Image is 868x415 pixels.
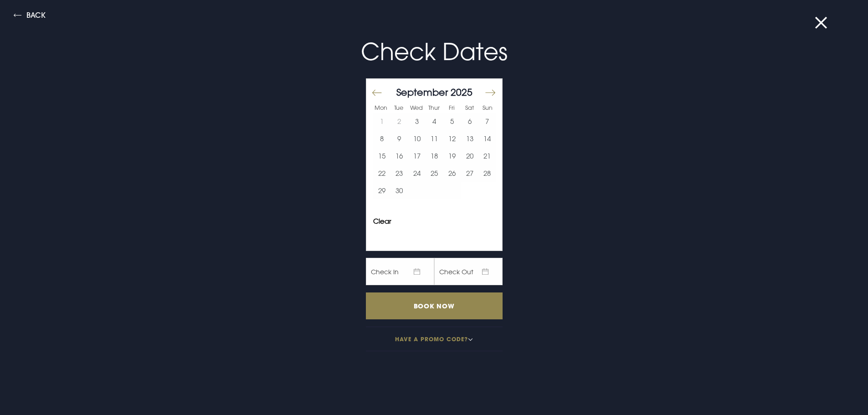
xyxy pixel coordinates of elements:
[443,164,461,182] button: 26
[478,164,496,182] button: 28
[426,113,443,130] button: 4
[390,164,408,182] td: Choose Tuesday, September 23, 2025 as your start date.
[478,130,496,147] td: Choose Sunday, September 14, 2025 as your start date.
[426,130,443,147] td: Choose Thursday, September 11, 2025 as your start date.
[478,164,496,182] td: Choose Sunday, September 28, 2025 as your start date.
[443,147,461,164] td: Choose Friday, September 19, 2025 as your start date.
[373,147,391,164] td: Choose Monday, September 15, 2025 as your start date.
[396,86,448,98] span: September
[478,113,496,130] td: Choose Sunday, September 7, 2025 as your start date.
[443,130,461,147] button: 12
[461,164,478,182] button: 27
[390,147,408,164] td: Choose Tuesday, September 16, 2025 as your start date.
[390,130,408,147] button: 9
[373,164,391,182] button: 22
[426,164,443,182] button: 25
[371,83,382,102] button: Move backward to switch to the previous month.
[390,164,408,182] button: 23
[373,218,391,225] button: Clear
[408,113,426,130] button: 3
[373,130,391,147] button: 8
[461,130,478,147] button: 13
[366,258,434,285] span: Check In
[443,113,461,130] button: 5
[443,164,461,182] td: Choose Friday, September 26, 2025 as your start date.
[390,147,408,164] button: 16
[478,113,496,130] button: 7
[426,164,443,182] td: Choose Thursday, September 25, 2025 as your start date.
[478,130,496,147] button: 14
[373,147,391,164] button: 15
[373,182,391,199] td: Choose Monday, September 29, 2025 as your start date.
[478,147,496,164] td: Choose Sunday, September 21, 2025 as your start date.
[373,182,391,199] button: 29
[14,11,46,22] button: Back
[390,182,408,199] button: 30
[461,113,478,130] td: Choose Saturday, September 6, 2025 as your start date.
[408,130,426,147] button: 10
[373,164,391,182] td: Choose Monday, September 22, 2025 as your start date.
[443,147,461,164] button: 19
[426,147,443,164] td: Choose Thursday, September 18, 2025 as your start date.
[217,34,651,69] p: Check Dates
[390,182,408,199] td: Choose Tuesday, September 30, 2025 as your start date.
[451,86,473,98] span: 2025
[408,147,426,164] button: 17
[461,113,478,130] button: 6
[443,130,461,147] td: Choose Friday, September 12, 2025 as your start date.
[408,130,426,147] td: Choose Wednesday, September 10, 2025 as your start date.
[478,147,496,164] button: 21
[408,113,426,130] td: Choose Wednesday, September 3, 2025 as your start date.
[426,130,443,147] button: 11
[461,147,478,164] button: 20
[408,164,426,182] td: Choose Wednesday, September 24, 2025 as your start date.
[366,327,503,351] button: Have a promo code?
[426,147,443,164] button: 18
[373,130,391,147] td: Choose Monday, September 8, 2025 as your start date.
[408,164,426,182] button: 24
[461,130,478,147] td: Choose Saturday, September 13, 2025 as your start date.
[426,113,443,130] td: Choose Thursday, September 4, 2025 as your start date.
[461,164,478,182] td: Choose Saturday, September 27, 2025 as your start date.
[484,83,495,102] button: Move forward to switch to the next month.
[443,113,461,130] td: Choose Friday, September 5, 2025 as your start date.
[461,147,478,164] td: Choose Saturday, September 20, 2025 as your start date.
[434,258,503,285] span: Check Out
[390,130,408,147] td: Choose Tuesday, September 9, 2025 as your start date.
[366,292,503,319] input: Book Now
[408,147,426,164] td: Choose Wednesday, September 17, 2025 as your start date.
